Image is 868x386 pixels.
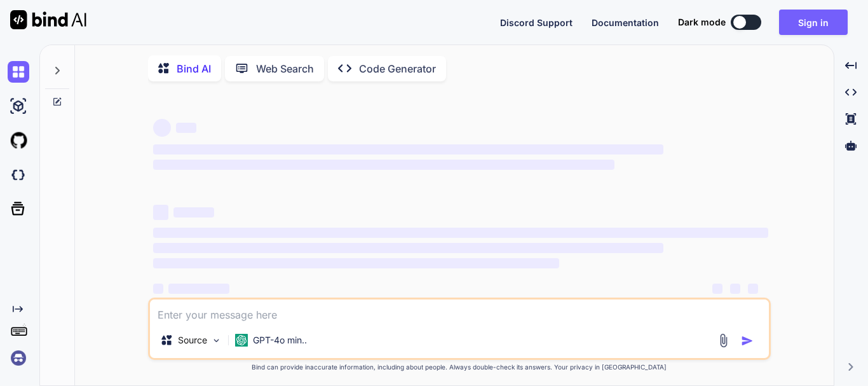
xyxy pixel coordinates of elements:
img: signin [8,347,29,369]
img: githubLight [8,130,29,151]
span: ‌ [153,119,171,137]
img: Bind AI [10,10,86,29]
img: Pick Models [211,335,222,346]
p: Web Search [256,61,314,76]
img: attachment [716,333,731,348]
button: Documentation [592,16,659,29]
span: ‌ [153,284,163,294]
img: chat [8,61,29,83]
span: ‌ [173,207,214,217]
span: ‌ [176,123,196,133]
img: darkCloudIdeIcon [8,164,29,186]
img: icon [741,334,754,347]
span: ‌ [168,284,229,294]
span: ‌ [153,258,559,268]
p: Source [178,334,207,347]
img: GPT-4o mini [235,334,248,347]
span: Discord Support [500,17,573,28]
span: ‌ [153,205,168,220]
button: Discord Support [500,16,573,29]
span: ‌ [153,228,768,238]
img: ai-studio [8,95,29,117]
p: Bind AI [177,61,211,76]
p: Bind can provide inaccurate information, including about people. Always double-check its answers.... [148,362,771,372]
span: ‌ [153,144,663,155]
p: Code Generator [359,61,436,76]
span: ‌ [730,284,740,294]
span: ‌ [748,284,758,294]
span: ‌ [153,160,614,170]
span: ‌ [712,284,722,294]
p: GPT-4o min.. [253,334,307,347]
span: ‌ [153,243,663,253]
button: Sign in [779,10,848,35]
span: Dark mode [678,16,726,29]
span: Documentation [592,17,659,28]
